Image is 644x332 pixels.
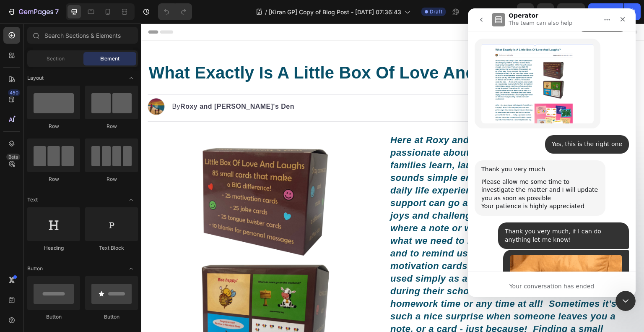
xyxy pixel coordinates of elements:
[557,3,585,20] button: Save
[265,8,267,16] span: /
[125,193,138,207] span: Toggle open
[27,313,80,321] div: Button
[100,55,119,63] span: Element
[125,71,138,85] span: Toggle open
[27,175,80,183] div: Row
[141,24,644,332] iframe: Design area
[47,55,65,63] span: Section
[55,7,59,17] p: 7
[27,196,38,204] span: Text
[269,8,401,16] span: [Kiran GP] Copy of Blog Post - [DATE] 07:36:43
[588,3,623,20] button: Publish
[85,244,138,252] div: Text Block
[158,3,192,20] div: Undo/Redo
[27,244,80,252] div: Heading
[27,265,43,272] span: Button
[3,3,62,20] button: 7
[27,74,44,82] span: Layout
[214,80,483,90] p: [DATE]
[595,8,616,16] div: Publish
[85,175,138,183] div: Row
[430,8,442,16] span: Draft
[6,154,20,160] div: Beta
[615,291,636,311] iframe: Intercom live chat
[27,27,138,44] input: Search Sections & Elements
[125,262,138,275] span: Toggle open
[424,81,460,88] strong: Published:
[85,123,138,130] div: Row
[27,123,80,130] div: Row
[8,89,20,96] div: 450
[85,313,138,321] div: Button
[468,8,636,297] iframe: Intercom live chat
